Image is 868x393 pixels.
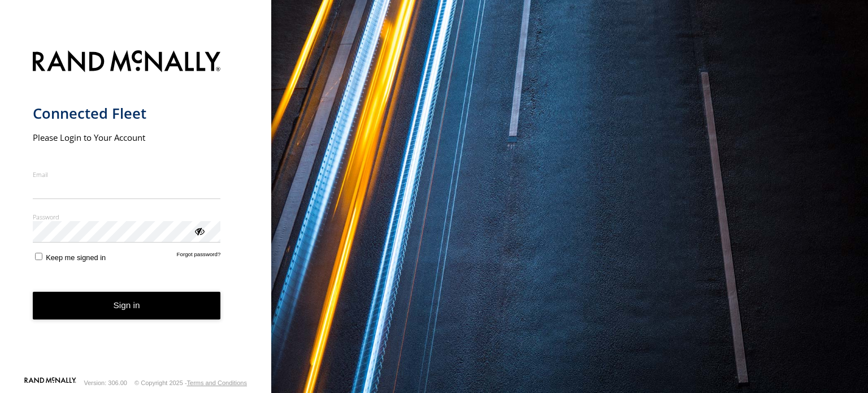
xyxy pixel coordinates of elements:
div: ViewPassword [193,225,205,236]
button: Sign in [33,292,221,319]
form: main [33,44,239,376]
label: Email [33,170,221,179]
img: Rand McNally [33,48,221,77]
a: Visit our Website [24,377,76,388]
h2: Please Login to Your Account [33,132,221,143]
span: Keep me signed in [46,253,106,262]
label: Password [33,213,221,221]
div: © Copyright 2025 - [134,379,247,386]
input: Keep me signed in [35,253,42,260]
a: Forgot password? [177,251,221,262]
h1: Connected Fleet [33,104,221,123]
a: Terms and Conditions [187,379,247,386]
div: Version: 306.00 [84,379,127,386]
